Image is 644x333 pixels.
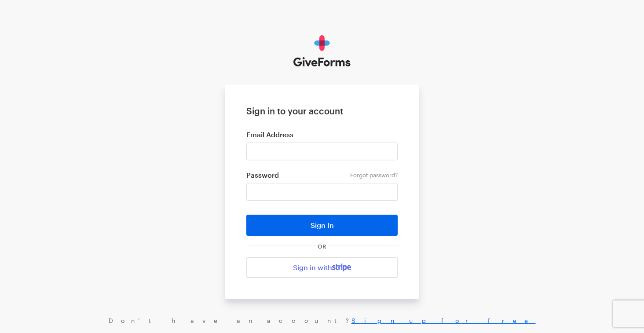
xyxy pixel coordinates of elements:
a: Forgot password? [350,172,398,179]
button: Sign In [246,215,398,236]
div: Don’t have an account? [9,317,635,325]
img: stripe-07469f1003232ad58a8838275b02f7af1ac9ba95304e10fa954b414cd571f63b.svg [332,263,351,271]
a: Sign in with [246,257,398,278]
span: OR [316,243,328,250]
h1: Sign in to your account [246,106,398,116]
a: Sign up for free [351,317,536,324]
label: Password [246,171,398,179]
img: GiveForms [293,35,351,67]
label: Email Address [246,130,398,139]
